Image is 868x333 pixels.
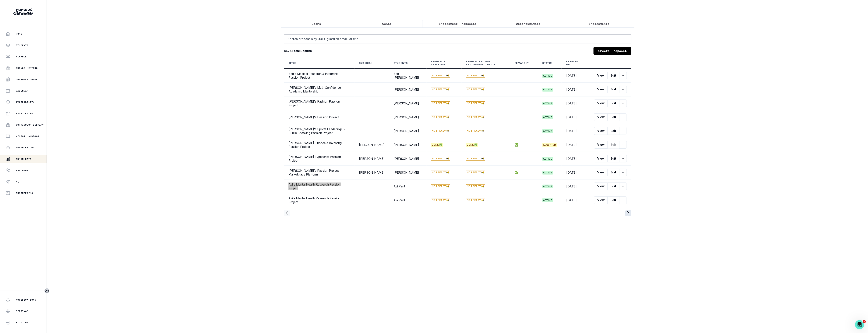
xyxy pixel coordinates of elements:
[16,192,33,195] p: Engineering
[542,102,553,105] span: active
[619,196,627,204] button: row menu
[16,146,34,149] p: Admin Retool
[431,88,450,91] span: Not Ready 🚧
[562,110,589,124] td: [DATE]
[359,62,373,65] div: Guardian
[382,21,392,26] p: Calls
[608,141,619,149] button: Edit
[608,155,619,162] button: Edit
[16,321,28,324] p: Sign Out
[389,69,427,83] td: Seb [PERSON_NAME]
[16,123,44,126] p: Curriculum Library
[431,157,450,161] span: Not Ready 🚧
[562,124,589,138] td: [DATE]
[431,129,450,133] span: Not Ready 🚧
[466,184,485,188] span: Not Ready 🚧
[562,152,589,166] td: [DATE]
[284,138,355,152] td: [PERSON_NAME] Finance & Investing Passion Project
[542,115,553,119] span: active
[355,138,389,152] td: [PERSON_NAME]
[312,21,321,26] p: Users
[594,141,608,149] button: View
[16,298,36,301] p: Notifications
[16,55,27,58] p: Finance
[16,135,39,138] p: Mentor Handbook
[625,210,631,216] svg: page right
[431,60,453,66] div: Ready for Checkout
[466,171,485,174] span: Not Ready 🚧
[284,96,355,110] td: [PERSON_NAME]'s Fashion Passion Project
[542,143,557,147] span: accepted
[562,96,589,110] td: [DATE]
[466,74,485,78] span: Not Ready 🚧
[389,124,427,138] td: [PERSON_NAME]
[542,185,553,188] span: active
[619,72,627,79] button: row menu
[542,88,553,92] span: active
[516,21,541,26] p: Opportunities
[594,169,608,176] button: View
[284,49,312,53] b: 4526 Total Results
[16,310,28,313] p: Settings
[619,169,627,176] button: row menu
[431,143,443,147] span: Done ✅
[16,101,34,104] p: Availability
[466,115,485,119] span: Not Ready 🚧
[466,60,501,66] div: Ready for Admin Engagement Create
[619,155,627,162] button: row menu
[594,113,608,121] button: View
[619,183,627,190] button: row menu
[16,89,28,92] p: Calendar
[562,138,589,152] td: [DATE]
[542,171,553,175] span: active
[515,143,533,147] p: ✅
[431,101,450,105] span: Not Ready 🚧
[431,74,450,78] span: Not Ready 🚧
[389,179,427,193] td: Avi Pant
[608,196,619,204] button: Edit
[466,143,478,147] span: Done ✅
[394,62,408,65] div: Students
[284,69,355,83] td: Seb's Medical Research & Internship Passion Project
[284,110,355,124] td: [PERSON_NAME]'s Passion Project
[466,101,485,105] span: Not Ready 🚧
[389,193,427,207] td: Avi Pant
[284,152,355,166] td: [PERSON_NAME] Typescript Passion Project
[619,113,627,121] button: row menu
[16,32,22,35] p: Home
[16,78,38,81] p: Guardian Guide
[594,86,608,93] button: View
[542,129,553,133] span: active
[284,83,355,96] td: [PERSON_NAME]'s Math Confidence Academic Mentorship
[389,83,427,96] td: [PERSON_NAME]
[431,115,450,119] span: Not Ready 🚧
[389,138,427,152] td: [PERSON_NAME]
[466,157,485,161] span: Not Ready 🚧
[284,179,355,193] td: Avi's Mental Health Research Passion Project
[608,183,619,190] button: Edit
[863,320,866,323] span: 1
[619,127,627,135] button: row menu
[594,72,608,79] button: View
[562,193,589,207] td: [DATE]
[566,60,580,66] div: Created On
[439,21,477,26] p: Engagement Proposals
[515,62,529,65] div: Rematch?
[608,169,619,176] button: Edit
[466,198,485,202] span: Not Ready 🚧
[594,100,608,107] button: View
[562,166,589,179] td: [DATE]
[608,86,619,93] button: Edit
[562,69,589,83] td: [DATE]
[389,96,427,110] td: [PERSON_NAME]
[431,184,450,188] span: Not Ready 🚧
[562,83,589,96] td: [DATE]
[16,44,28,47] p: Students
[431,198,450,202] span: Not Ready 🚧
[355,166,389,179] td: [PERSON_NAME]
[16,67,38,70] p: Browse Mentors
[284,210,290,216] svg: page left
[608,72,619,79] button: Edit
[16,157,31,161] p: Admin Data
[619,86,627,93] button: row menu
